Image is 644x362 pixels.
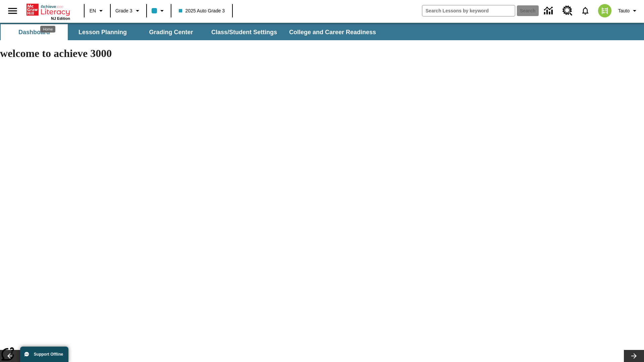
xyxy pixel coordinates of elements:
button: Grading Center [138,24,205,40]
button: Support Offline [20,347,68,362]
a: Notifications [577,2,594,19]
a: Data Center [540,2,558,20]
a: Resource Center, Will open in new tab [558,2,577,20]
button: Class/Student Settings [206,24,282,40]
span: 2025 Auto Grade 3 [179,7,225,14]
button: Profile/Settings [615,5,641,17]
button: Class color is light blue. Change class color [149,5,169,17]
span: Support Offline [34,352,63,357]
span: Grade 3 [115,7,132,14]
p: Announcements @#$%) at [DATE] 1:45:40 PM [3,5,98,17]
div: Home [26,2,70,20]
div: Home [40,26,55,33]
button: Dashboard [1,24,68,40]
button: Select a new avatar [594,2,615,19]
button: Lesson carousel, Next [624,350,644,362]
img: avatar image [598,4,611,17]
span: NJ Edition [51,16,70,20]
input: search field [422,5,515,16]
button: College and Career Readiness [284,24,381,40]
body: Maximum 600 characters Press Escape to exit toolbar Press Alt + F10 to reach toolbar [3,5,98,17]
button: Grade: Grade 3, Select a grade [113,5,144,17]
button: Open side menu [3,1,22,21]
span: EN [90,7,96,14]
a: Home [26,3,70,16]
button: Lesson Planning [69,24,136,40]
span: Tauto [618,7,630,14]
button: Language: EN, Select a language [87,5,108,17]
